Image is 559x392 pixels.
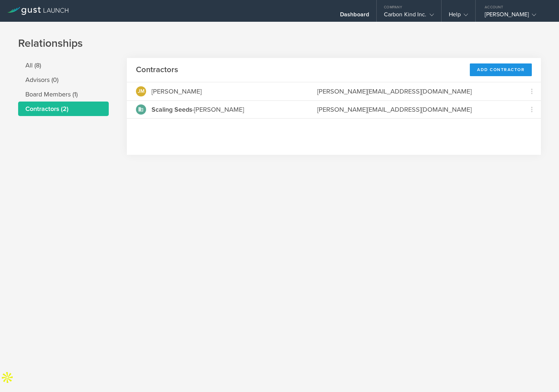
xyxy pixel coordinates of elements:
[18,58,109,73] li: All (8)
[152,106,192,114] strong: Scaling Seeds
[152,87,202,96] div: [PERSON_NAME]
[317,105,514,114] div: [PERSON_NAME][EMAIL_ADDRESS][DOMAIN_NAME]
[18,87,109,102] li: Board Members (1)
[384,11,434,22] div: Carbon Kind Inc.
[18,102,109,116] li: Contractors (2)
[317,87,514,96] div: [PERSON_NAME][EMAIL_ADDRESS][DOMAIN_NAME]
[340,11,369,22] div: Dashboard
[449,11,468,22] div: Help
[18,36,541,51] h1: Relationships
[152,105,244,114] div: [PERSON_NAME]
[138,89,145,94] span: JM
[485,11,546,22] div: [PERSON_NAME]
[18,73,109,87] li: Advisors (0)
[136,65,178,75] h2: Contractors
[152,106,194,114] span: -
[470,63,532,76] div: Add Contractor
